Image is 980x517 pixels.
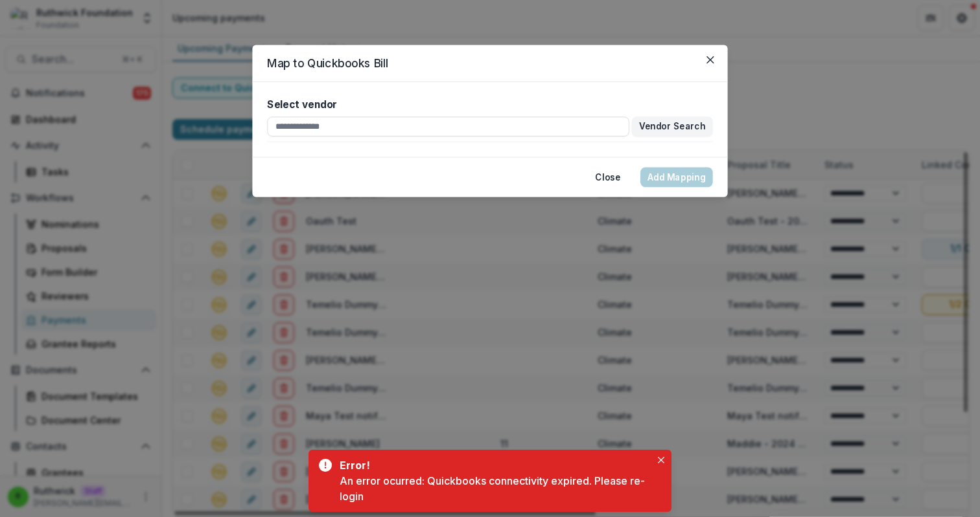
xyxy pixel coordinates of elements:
[640,168,713,188] button: Add Mapping
[340,473,651,504] div: An error ocurred: Quickbooks connectivity expired. Please re-login
[701,50,721,70] button: Close
[632,116,713,137] button: Vendor Search
[340,457,646,473] div: Error!
[252,45,727,82] header: Map to Quickbooks Bill
[653,452,669,468] button: Close
[267,97,712,112] p: Select vendor
[588,168,628,188] button: Close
